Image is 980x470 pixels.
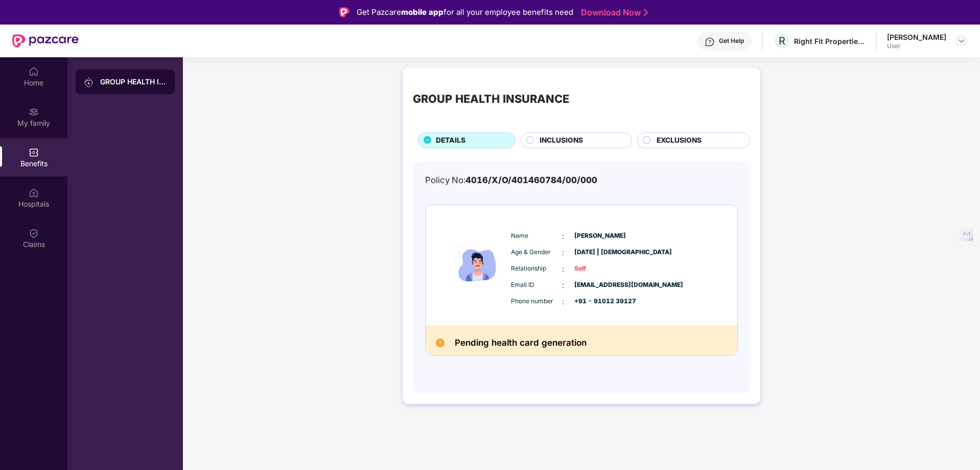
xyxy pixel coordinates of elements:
div: User [887,42,946,50]
div: GROUP HEALTH INSURANCE [413,90,569,107]
span: [PERSON_NAME] [574,231,625,241]
div: Policy No: [425,173,597,187]
span: Phone number [511,297,562,306]
img: svg+xml;base64,PHN2ZyB3aWR0aD0iMjAiIGhlaWdodD0iMjAiIHZpZXdCb3g9IjAgMCAyMCAyMCIgZmlsbD0ibm9uZSIgeG... [29,107,39,117]
img: New Pazcare Logo [12,34,79,48]
span: : [562,296,564,307]
img: svg+xml;base64,PHN2ZyBpZD0iQmVuZWZpdHMiIHhtbG5zPSJodHRwOi8vd3d3LnczLm9yZy8yMDAwL3N2ZyIgd2lkdGg9Ij... [29,147,39,158]
div: GROUP HEALTH INSURANCE [100,77,167,87]
span: 4016/X/O/401460784/00/000 [465,175,597,185]
img: svg+xml;base64,PHN2ZyBpZD0iSG9tZSIgeG1sbnM9Imh0dHA6Ly93d3cudzMub3JnLzIwMDAvc3ZnIiB3aWR0aD0iMjAiIG... [29,66,39,77]
span: Relationship [511,264,562,274]
strong: mobile app [401,7,444,17]
img: svg+xml;base64,PHN2ZyB3aWR0aD0iMjAiIGhlaWdodD0iMjAiIHZpZXdCb3g9IjAgMCAyMCAyMCIgZmlsbD0ibm9uZSIgeG... [84,77,94,87]
img: Stroke [644,7,648,18]
a: Download Now [581,7,645,18]
img: svg+xml;base64,PHN2ZyBpZD0iQ2xhaW0iIHhtbG5zPSJodHRwOi8vd3d3LnczLm9yZy8yMDAwL3N2ZyIgd2lkdGg9IjIwIi... [29,228,39,238]
div: Get Pazcare for all your employee benefits need [357,6,573,18]
span: INCLUSIONS [540,135,583,146]
span: Self [574,264,625,274]
span: : [562,231,564,242]
span: Email ID [511,280,562,290]
span: : [562,247,564,258]
span: +91 - 91012 39127 [574,297,625,306]
img: Logo [339,7,349,17]
span: [DATE] | [DEMOGRAPHIC_DATA] [574,248,625,257]
span: Name [511,231,562,241]
div: Right Fit Properties LLP [794,36,866,46]
div: [PERSON_NAME] [887,32,946,42]
span: R [779,35,785,47]
span: DETAILS [436,135,465,146]
span: : [562,280,564,291]
span: Age & Gender [511,248,562,257]
span: EXCLUSIONS [657,135,702,146]
img: svg+xml;base64,PHN2ZyBpZD0iSG9zcGl0YWxzIiB4bWxucz0iaHR0cDovL3d3dy53My5vcmcvMjAwMC9zdmciIHdpZHRoPS... [29,188,39,198]
img: Pending [436,339,445,347]
span: : [562,263,564,275]
img: svg+xml;base64,PHN2ZyBpZD0iSGVscC0zMngzMiIgeG1sbnM9Imh0dHA6Ly93d3cudzMub3JnLzIwMDAvc3ZnIiB3aWR0aD... [705,37,715,47]
img: icon [447,215,508,315]
span: [EMAIL_ADDRESS][DOMAIN_NAME] [574,280,625,290]
h2: Pending health card generation [455,335,587,350]
img: svg+xml;base64,PHN2ZyBpZD0iRHJvcGRvd24tMzJ4MzIiIHhtbG5zPSJodHRwOi8vd3d3LnczLm9yZy8yMDAwL3N2ZyIgd2... [958,37,966,45]
div: Get Help [719,37,744,45]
